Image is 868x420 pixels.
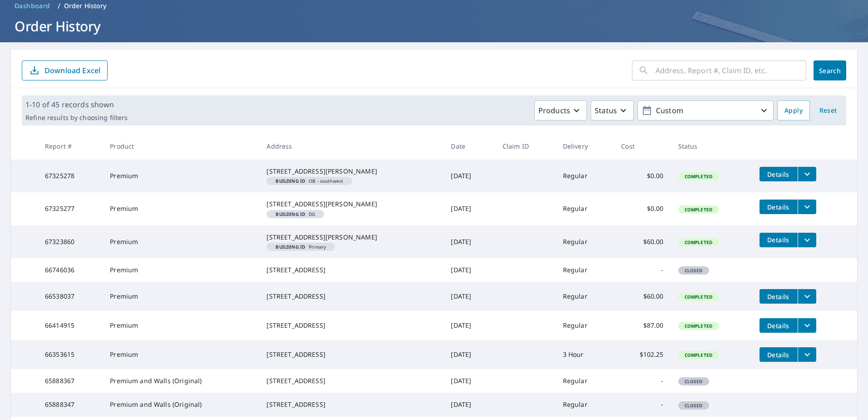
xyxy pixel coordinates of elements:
[38,192,103,225] td: 67325277
[266,200,436,209] div: [STREET_ADDRESS][PERSON_NAME]
[679,352,718,358] span: Completed
[679,323,718,329] span: Completed
[38,258,103,282] td: 66746036
[556,282,614,311] td: Regular
[38,160,103,192] td: 67325278
[556,340,614,369] td: 3 Hour
[679,378,708,385] span: Closed
[266,321,436,330] div: [STREET_ADDRESS]
[103,282,259,311] td: Premium
[538,105,570,116] p: Products
[637,100,774,120] button: Custom
[652,103,759,119] p: Custom
[614,225,671,258] td: $60.00
[679,267,708,274] span: Closed
[270,245,331,249] span: Primary
[614,393,671,416] td: -
[444,160,495,192] td: [DATE]
[444,258,495,282] td: [DATE]
[276,179,305,183] em: Building ID
[777,100,810,120] button: Apply
[266,350,436,359] div: [STREET_ADDRESS]
[798,347,816,362] button: filesDropdownBtn-66353615
[765,350,792,359] span: Details
[266,400,436,409] div: [STREET_ADDRESS]
[103,393,259,416] td: Premium and Walls (Original)
[22,60,108,80] button: Download Excel
[765,321,792,330] span: Details
[38,393,103,416] td: 65888347
[495,133,556,160] th: Claim ID
[444,133,495,160] th: Date
[679,173,718,180] span: Completed
[444,369,495,393] td: [DATE]
[679,294,718,300] span: Completed
[556,192,614,225] td: Regular
[276,212,305,216] em: Building ID
[270,179,349,183] span: OB - southwest
[44,65,100,75] p: Download Excel
[614,160,671,192] td: $0.00
[765,203,792,211] span: Details
[103,369,259,393] td: Premium and Walls (Original)
[556,369,614,393] td: Regular
[25,114,128,122] p: Refine results by choosing filters
[556,225,614,258] td: Regular
[444,192,495,225] td: [DATE]
[765,235,792,244] span: Details
[759,233,798,247] button: detailsBtn-67323860
[266,376,436,385] div: [STREET_ADDRESS]
[444,340,495,369] td: [DATE]
[798,289,816,304] button: filesDropdownBtn-66538037
[817,105,839,116] span: Reset
[671,133,752,160] th: Status
[58,0,60,11] li: /
[614,340,671,369] td: $102.25
[270,212,321,216] span: DG
[266,233,436,242] div: [STREET_ADDRESS][PERSON_NAME]
[784,105,803,116] span: Apply
[11,17,857,35] h1: Order History
[759,167,798,181] button: detailsBtn-67325278
[266,167,436,176] div: [STREET_ADDRESS][PERSON_NAME]
[556,311,614,340] td: Regular
[38,133,103,160] th: Report #
[765,170,792,179] span: Details
[444,225,495,258] td: [DATE]
[444,282,495,311] td: [DATE]
[103,258,259,282] td: Premium
[534,100,587,120] button: Products
[15,1,50,10] span: Dashboard
[103,311,259,340] td: Premium
[759,318,798,333] button: detailsBtn-66414915
[679,239,718,245] span: Completed
[556,393,614,416] td: Regular
[798,200,816,214] button: filesDropdownBtn-67325277
[38,340,103,369] td: 66353615
[759,289,798,304] button: detailsBtn-66538037
[595,105,617,116] p: Status
[814,100,843,120] button: Reset
[64,1,107,10] p: Order History
[103,133,259,160] th: Product
[25,99,128,110] p: 1-10 of 45 records shown
[614,282,671,311] td: $60.00
[679,206,718,213] span: Completed
[38,225,103,258] td: 67323860
[765,292,792,301] span: Details
[798,167,816,181] button: filesDropdownBtn-67325278
[614,311,671,340] td: $87.00
[276,245,305,249] em: Building ID
[103,340,259,369] td: Premium
[444,311,495,340] td: [DATE]
[614,369,671,393] td: -
[759,347,798,362] button: detailsBtn-66353615
[614,258,671,282] td: -
[266,265,436,275] div: [STREET_ADDRESS]
[444,393,495,416] td: [DATE]
[556,133,614,160] th: Delivery
[821,66,839,75] span: Search
[798,233,816,247] button: filesDropdownBtn-67323860
[556,160,614,192] td: Regular
[591,100,634,120] button: Status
